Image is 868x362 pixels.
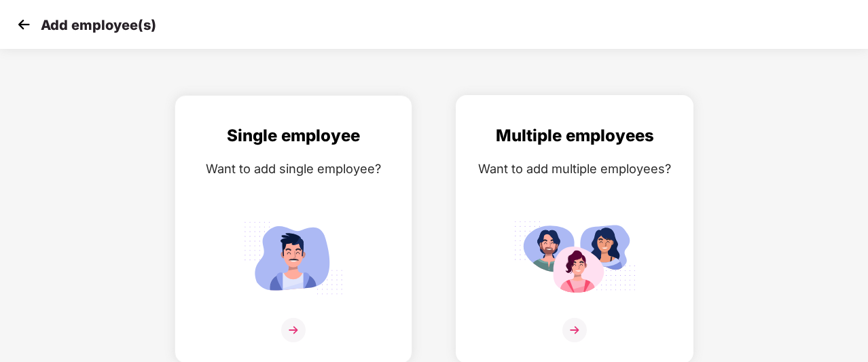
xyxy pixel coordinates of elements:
img: svg+xml;base64,PHN2ZyB4bWxucz0iaHR0cDovL3d3dy53My5vcmcvMjAwMC9zdmciIGlkPSJNdWx0aXBsZV9lbXBsb3llZS... [513,215,636,300]
div: Want to add multiple employees? [470,159,679,179]
p: Add employee(s) [41,17,156,33]
img: svg+xml;base64,PHN2ZyB4bWxucz0iaHR0cDovL3d3dy53My5vcmcvMjAwMC9zdmciIHdpZHRoPSIzMCIgaGVpZ2h0PSIzMC... [14,14,34,35]
img: svg+xml;base64,PHN2ZyB4bWxucz0iaHR0cDovL3d3dy53My5vcmcvMjAwMC9zdmciIGlkPSJTaW5nbGVfZW1wbG95ZWUiIH... [232,215,355,300]
img: svg+xml;base64,PHN2ZyB4bWxucz0iaHR0cDovL3d3dy53My5vcmcvMjAwMC9zdmciIHdpZHRoPSIzNiIgaGVpZ2h0PSIzNi... [562,318,587,342]
div: Single employee [189,123,398,149]
div: Want to add single employee? [189,159,398,179]
img: svg+xml;base64,PHN2ZyB4bWxucz0iaHR0cDovL3d3dy53My5vcmcvMjAwMC9zdmciIHdpZHRoPSIzNiIgaGVpZ2h0PSIzNi... [281,318,306,342]
div: Multiple employees [470,123,679,149]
